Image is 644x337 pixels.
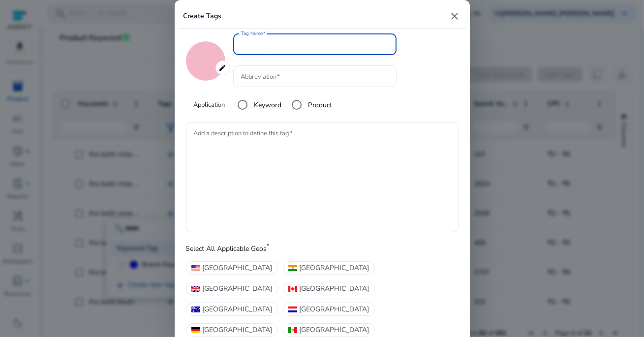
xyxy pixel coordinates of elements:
[215,61,230,75] mat-icon: edit
[184,12,222,21] h5: Create Tags
[203,325,273,335] span: [GEOGRAPHIC_DATA]
[300,325,369,335] span: [GEOGRAPHIC_DATA]
[194,100,225,110] mat-label: Application
[203,283,273,294] span: [GEOGRAPHIC_DATA]
[252,100,282,110] label: Keyword
[203,304,273,314] span: [GEOGRAPHIC_DATA]
[449,10,461,22] mat-icon: close
[186,244,270,256] label: Select All Applicable Geos
[241,31,263,37] mat-label: Tag Name
[203,263,273,273] span: [GEOGRAPHIC_DATA]
[300,283,369,294] span: [GEOGRAPHIC_DATA]
[307,100,333,110] label: Product
[300,263,369,273] span: [GEOGRAPHIC_DATA]
[300,304,369,314] span: [GEOGRAPHIC_DATA]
